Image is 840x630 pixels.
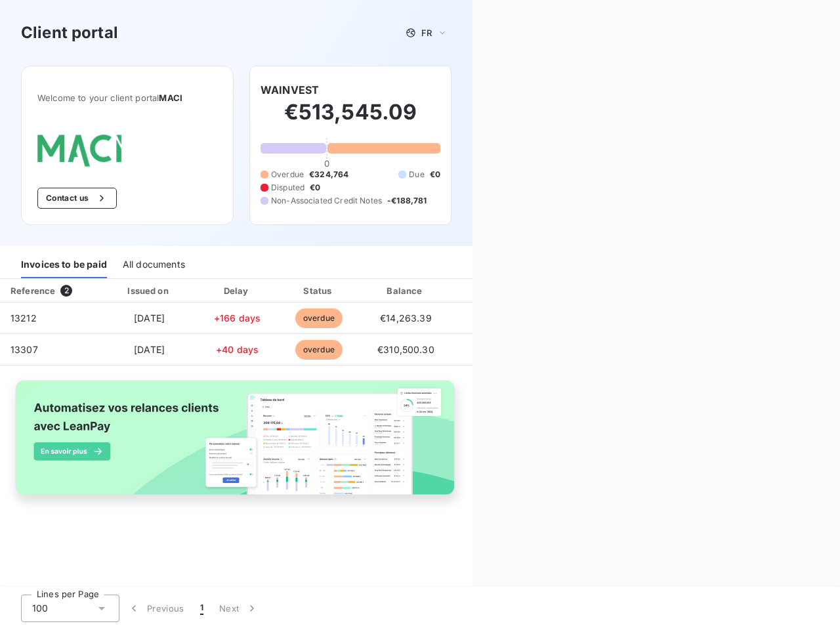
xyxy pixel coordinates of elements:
div: Issued on [104,284,194,297]
span: overdue [295,340,343,360]
h3: Client portal [21,21,118,45]
span: -€188,781 [387,195,427,207]
button: Contact us [37,188,117,209]
div: Status [280,284,358,297]
span: €0 [310,182,320,194]
span: Due [409,169,424,180]
div: Reference [10,285,55,296]
span: [DATE] [134,344,165,355]
span: +40 days [216,344,259,355]
span: Non-Associated Credit Notes [271,195,382,207]
span: FR [421,28,432,38]
span: 13212 [10,312,37,324]
span: 1 [200,602,203,615]
h2: €513,545.09 [261,99,440,138]
span: 13307 [10,344,38,355]
img: Company logo [37,135,121,167]
div: Invoices to be paid [21,251,107,278]
img: banner [5,373,467,514]
div: Delay [200,284,275,297]
span: €310,500.30 [377,344,434,355]
span: €0 [430,169,440,180]
span: 2 [60,285,72,297]
span: [DATE] [134,312,165,324]
span: 100 [32,602,48,615]
span: Disputed [271,182,304,194]
span: 0 [324,158,329,169]
span: overdue [295,308,343,328]
span: €324,764 [309,169,348,180]
div: PDF [453,284,520,297]
span: €14,263.39 [380,312,432,324]
div: Balance [363,284,448,297]
span: +166 days [214,312,261,324]
span: Overdue [271,169,304,180]
button: 1 [192,595,211,622]
h6: WAINVEST [261,82,319,98]
button: Next [211,595,266,622]
div: All documents [123,251,185,278]
button: Previous [119,595,192,622]
span: MACI [159,93,182,103]
span: Welcome to your client portal [37,93,217,103]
